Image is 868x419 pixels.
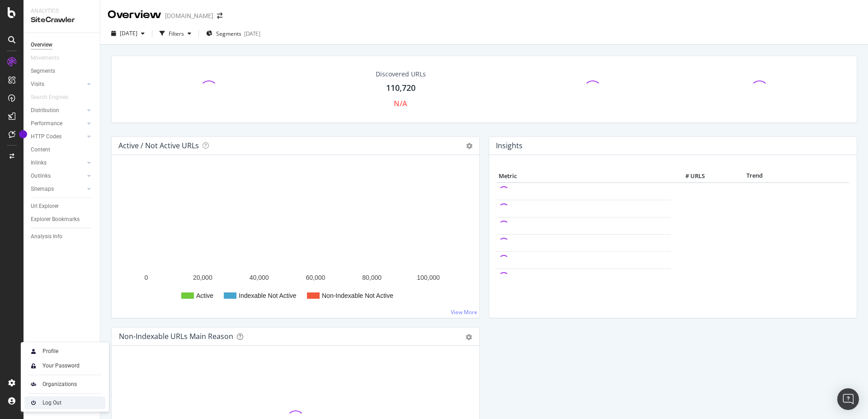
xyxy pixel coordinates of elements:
[244,30,260,38] div: [DATE]
[250,274,269,281] text: 40,000
[31,184,54,194] div: Sitemaps
[156,26,195,41] button: Filters
[216,30,241,38] span: Segments
[306,274,325,281] text: 60,000
[417,274,440,281] text: 100,000
[31,15,93,25] div: SiteCrawler
[24,345,105,358] a: Profile
[193,274,212,281] text: 20,000
[31,232,94,241] a: Analysis Info
[239,292,297,299] text: Indexable Not Active
[707,169,802,183] th: Trend
[31,80,85,89] a: Visits
[31,145,50,155] div: Content
[496,140,523,152] h4: Insights
[31,93,68,102] div: Search Engines
[31,158,85,168] a: Inlinks
[42,362,80,369] div: Your Password
[145,274,148,281] text: 0
[24,378,105,391] a: Organizations
[466,334,472,340] div: gear
[31,158,47,168] div: Inlinks
[42,348,58,355] div: Profile
[31,119,85,128] a: Performance
[24,359,105,372] a: Your Password
[31,232,62,241] div: Analysis Info
[837,388,859,410] div: Open Intercom Messenger
[31,132,85,141] a: HTTP Codes
[120,29,137,37] span: 2025 Aug. 6th
[42,381,77,388] div: Organizations
[496,169,671,183] th: Metric
[31,80,44,89] div: Visits
[28,360,39,371] img: tUVSALn78D46LlpAY8klYZqgKwTuBm2K29c6p1XQNDCsM0DgKSSoAXXevcAwljcHBINEg0LrUEktgcYYD5sVUphq1JigPmkfB...
[376,70,426,79] div: Discovered URLs
[31,215,80,224] div: Explorer Bookmarks
[118,140,199,152] h4: Active / Not Active URLs
[108,7,161,23] div: Overview
[203,26,264,41] button: Segments[DATE]
[31,145,94,155] a: Content
[31,7,93,15] div: Analytics
[28,346,39,357] img: Xx2yTbCeVcdxHMdxHOc+8gctb42vCocUYgAAAABJRU5ErkJggg==
[31,53,68,63] a: Movements
[165,11,213,20] div: [DOMAIN_NAME]
[386,82,415,94] div: 110,720
[671,169,707,183] th: # URLS
[119,169,472,311] svg: A chart.
[31,184,85,194] a: Sitemaps
[31,119,62,128] div: Performance
[31,106,85,115] a: Distribution
[24,396,105,409] a: Log Out
[31,66,94,76] a: Segments
[31,171,51,181] div: Outlinks
[31,66,55,76] div: Segments
[31,202,94,211] a: Url Explorer
[31,171,85,181] a: Outlinks
[31,215,94,224] a: Explorer Bookmarks
[31,40,52,50] div: Overview
[31,53,59,63] div: Movements
[466,143,472,149] i: Options
[217,13,222,19] div: arrow-right-arrow-left
[31,202,59,211] div: Url Explorer
[31,132,61,141] div: HTTP Codes
[322,292,393,299] text: Non-Indexable Not Active
[119,332,233,341] div: Non-Indexable URLs Main Reason
[31,106,59,115] div: Distribution
[196,292,213,299] text: Active
[31,40,94,50] a: Overview
[108,26,148,41] button: [DATE]
[19,130,27,138] div: Tooltip anchor
[394,99,407,109] div: N/A
[28,397,39,408] img: prfnF3csMXgAAAABJRU5ErkJggg==
[451,308,477,316] a: View More
[169,30,184,38] div: Filters
[28,379,39,390] img: AtrBVVRoAgWaAAAAAElFTkSuQmCC
[31,93,77,102] a: Search Engines
[362,274,382,281] text: 80,000
[42,399,61,406] div: Log Out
